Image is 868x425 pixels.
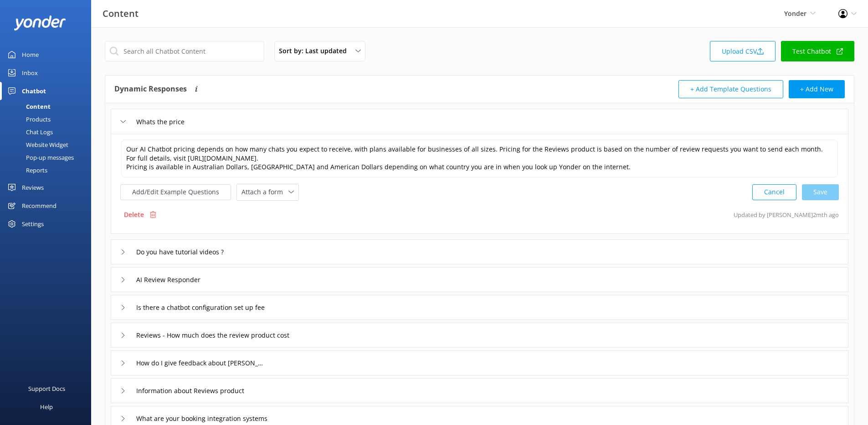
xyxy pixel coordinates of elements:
div: Content [5,100,51,113]
div: Recommend [22,197,56,215]
button: + Add New [789,80,845,98]
a: Upload CSV [710,41,776,61]
input: Search all Chatbot Content [105,41,264,61]
button: + Add Template Questions [678,80,783,98]
h4: Dynamic Responses [114,80,187,98]
div: Pop-up messages [5,151,74,164]
textarea: Our AI Chatbot pricing depends on how many chats you expect to receive, with plans available for ... [121,140,838,177]
a: Content [5,100,91,113]
div: Help [40,398,53,416]
span: Yonder [784,9,806,18]
div: Chat Logs [5,126,53,138]
div: Products [5,113,51,126]
p: Updated by [PERSON_NAME] 2mth ago [734,206,839,223]
div: Reviews [22,178,44,197]
div: Chatbot [22,82,46,100]
div: Website Widget [5,138,68,151]
span: Attach a form [241,187,288,197]
div: Support Docs [28,379,65,398]
h3: Content [103,6,139,21]
a: Test Chatbot [781,41,854,61]
button: Cancel [752,184,796,200]
a: Chat Logs [5,126,91,138]
img: yonder-white-logo.png [14,15,66,30]
span: Sort by: Last updated [279,46,352,56]
div: Reports [5,164,47,177]
a: Products [5,113,91,126]
a: Reports [5,164,91,177]
div: Home [22,46,39,64]
a: Pop-up messages [5,151,91,164]
p: Delete [124,210,144,220]
div: Inbox [22,64,38,82]
a: Website Widget [5,138,91,151]
div: Settings [22,215,44,233]
button: Add/Edit Example Questions [120,184,231,200]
